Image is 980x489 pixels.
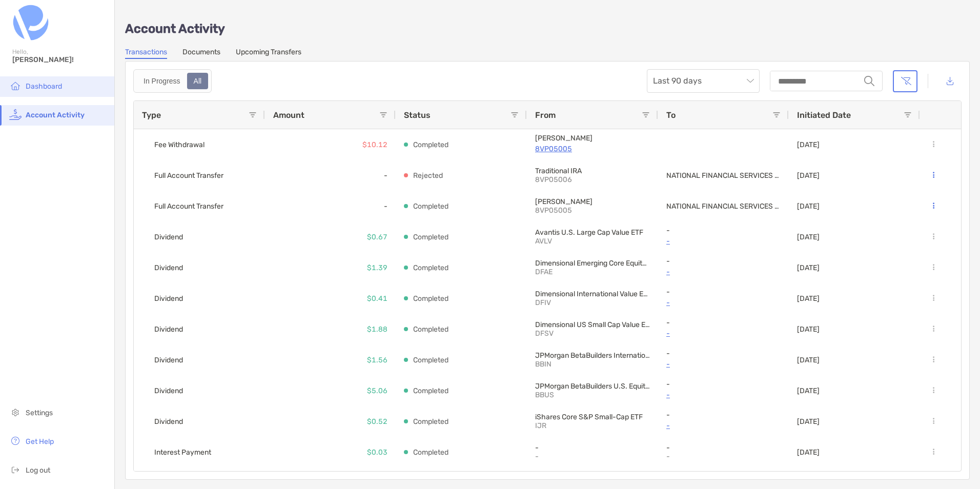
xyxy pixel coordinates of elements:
p: IJR [535,421,607,430]
p: Completed [413,231,448,243]
p: - [535,443,650,452]
p: $1.39 [367,261,387,274]
img: get-help icon [9,435,22,447]
span: Fee Withdrawal [154,136,205,153]
span: Initiated Date [797,110,851,120]
button: Clear filters [893,70,917,92]
span: Type [142,110,161,120]
p: [DATE] [797,417,820,426]
a: - [666,266,781,278]
p: [DATE] [797,171,820,180]
p: - [666,452,738,461]
div: All [188,74,208,88]
a: - [666,389,781,401]
span: Dashboard [26,82,62,91]
p: $0.03 [367,446,387,459]
div: In Progress [138,74,186,88]
p: - [666,380,781,389]
span: Interest Payment [154,444,211,461]
span: Status [404,110,431,120]
a: - [666,296,781,309]
span: Settings [26,409,53,417]
p: [DATE] [797,386,820,395]
p: BBIN [535,360,607,369]
a: 8VP05005 [535,142,650,155]
p: Completed [413,261,448,274]
p: Traditional IRA [535,167,650,175]
div: segmented control [133,69,212,93]
p: - [666,288,781,296]
span: Last 90 days [653,70,753,92]
div: - [265,160,396,191]
span: Dividend [154,290,183,307]
p: - [666,226,781,235]
p: [DATE] [797,448,820,457]
p: - [666,349,781,358]
p: DFIV [535,298,607,307]
p: [DATE] [797,325,820,334]
p: $0.52 [367,415,387,428]
p: iShares Core S&P Small-Cap ETF [535,413,650,421]
span: To [666,110,676,120]
p: NATIONAL FINANCIAL SERVICES LLC [666,202,781,211]
p: NATIONAL FINANCIAL SERVICES LLC [666,171,781,180]
p: $1.56 [367,354,387,366]
a: - [666,358,781,371]
p: Completed [413,323,448,336]
span: Get Help [26,437,54,446]
span: Dividend [154,259,183,276]
a: Upcoming Transfers [236,48,301,59]
span: Full Account Transfer [154,167,223,184]
p: Dimensional International Value ETF [535,290,650,298]
img: household icon [9,79,22,92]
p: [DATE] [797,356,820,364]
p: Dimensional Emerging Core Equity Market ETF [535,259,650,268]
p: Dimensional US Small Cap Value ETF [535,320,650,329]
p: DFAE [535,268,607,276]
img: Zoe Logo [12,4,49,41]
p: Completed [413,138,448,151]
p: Roth IRA [535,197,650,206]
span: [PERSON_NAME]! [12,55,108,64]
a: - [666,419,781,432]
p: - [666,257,781,266]
p: Rejected [413,169,443,182]
p: - [666,443,781,452]
p: $10.12 [362,138,387,151]
p: Avantis U.S. Large Cap Value ETF [535,228,650,237]
p: Completed [413,200,448,213]
span: Dividend [154,413,183,430]
span: Log out [26,466,50,475]
span: Dividend [154,382,183,399]
p: JPMorgan BetaBuilders U.S. Equity ETF [535,382,650,391]
p: [DATE] [797,294,820,303]
img: logout icon [9,463,22,476]
p: $0.41 [367,292,387,305]
p: - [666,411,781,419]
div: - [265,191,396,221]
p: Roth IRA [535,134,650,142]
p: JPMorgan BetaBuilders International Equity ETF [535,351,650,360]
p: [DATE] [797,140,820,149]
a: - [666,235,781,248]
img: activity icon [9,108,22,120]
a: - [666,327,781,340]
span: Dividend [154,321,183,338]
p: - [535,452,607,461]
p: [DATE] [797,202,820,211]
p: 8VP05006 [535,175,607,184]
a: Documents [182,48,220,59]
p: - [666,318,781,327]
p: [DATE] [797,233,820,241]
p: Completed [413,354,448,366]
p: [DATE] [797,263,820,272]
p: Completed [413,446,448,459]
p: Completed [413,415,448,428]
